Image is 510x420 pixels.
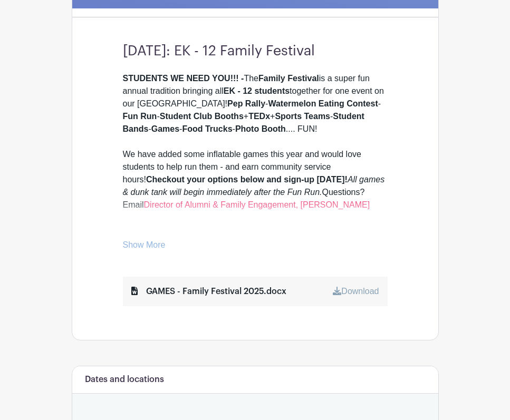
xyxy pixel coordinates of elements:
[131,285,286,298] div: GAMES - Family Festival 2025.docx
[268,99,378,108] strong: Watermelon Eating Contest
[123,226,382,260] em: - this sign-up is for [PERSON_NAME] rented games only. If you would like to have a booth specific...
[123,175,385,197] em: All games & dunk tank will begin immediately after the Fun Run.
[275,112,330,121] strong: Sports Teams
[146,175,348,184] strong: Checkout your options below and sign-up [DATE]!
[235,124,286,133] strong: Photo Booth
[123,112,364,133] strong: Student Bands
[123,226,194,235] em: STUDENT CLUBS
[123,43,388,60] h3: [DATE]: EK - 12 Family Festival
[160,112,244,121] strong: Student Club Booths
[227,99,265,108] strong: Pep Rally
[258,74,319,83] strong: Family Festival
[248,112,270,121] strong: TEDx
[182,124,232,133] strong: Food Trucks
[151,124,179,133] strong: Games
[123,74,244,83] strong: STUDENTS WE NEED YOU!!! -
[123,72,388,287] div: The is a super fun annual tradition bringing all together for one event on our [GEOGRAPHIC_DATA]!...
[333,287,379,296] a: Download
[144,200,370,209] a: Director of Alumni & Family Engagement, [PERSON_NAME]
[123,112,157,121] strong: Fun Run
[224,86,290,95] strong: EK - 12 students
[85,375,164,385] h6: Dates and locations
[123,240,166,253] a: Show More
